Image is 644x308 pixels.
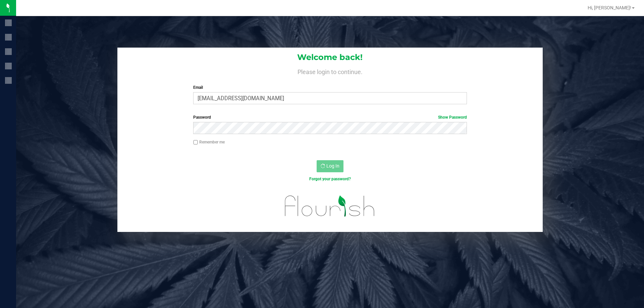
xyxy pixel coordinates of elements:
[193,84,467,90] label: Email
[193,115,211,120] span: Password
[193,140,198,145] input: Remember me
[193,139,225,145] label: Remember me
[317,160,343,172] button: Log In
[277,189,383,223] img: flourish_logo.svg
[438,115,467,120] a: Show Password
[117,53,543,62] h1: Welcome back!
[326,163,339,169] span: Log In
[117,67,543,75] h4: Please login to continue.
[588,5,631,10] span: Hi, [PERSON_NAME]!
[309,177,351,181] a: Forgot your password?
